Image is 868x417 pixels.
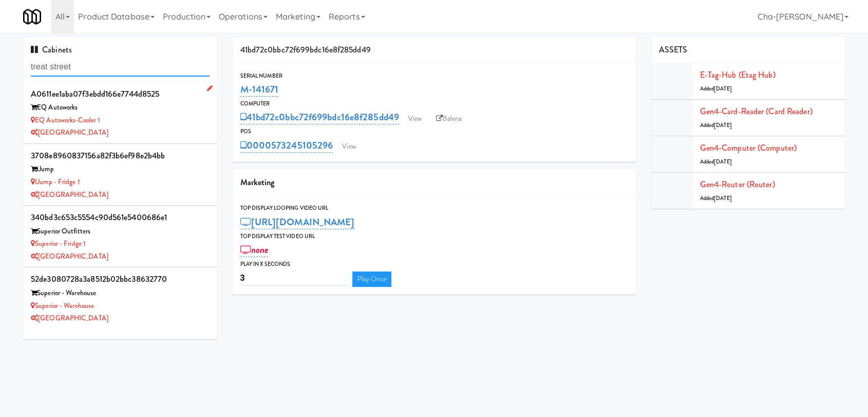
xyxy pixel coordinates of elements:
span: [DATE] [714,121,732,129]
span: Added [700,194,732,202]
span: [DATE] [714,85,732,93]
a: none [240,243,269,257]
a: Balena [431,111,467,126]
div: iJump [31,163,210,176]
div: Top Display Test Video Url [240,231,628,242]
img: Micromart [23,8,41,26]
div: 41bd72c0bbc72f699bdc16e8f285dd49 [233,37,636,63]
a: [URL][DOMAIN_NAME] [240,215,355,229]
a: View [403,111,427,126]
a: M-141671 [240,82,279,97]
a: View [337,139,361,154]
div: Superior Outfitters [31,225,210,238]
li: 3708e8960837156a82f3b6ef98e2b4bbiJump iJump - Fridge 1[GEOGRAPHIC_DATA] [23,144,217,206]
span: Cabinets [31,44,72,56]
li: a0611ee1aba07f3ebdd166e7744d8525EQ Autoworks EQ Autoworks-Cooler 1[GEOGRAPHIC_DATA] [23,82,217,144]
div: EQ Autoworks [31,101,210,114]
div: 3708e8960837156a82f3b6ef98e2b4bb [31,148,210,164]
li: 52de3080728a3a8512b02bbc38632770Superior - Warehouse Superior - Warehouse[GEOGRAPHIC_DATA] [23,267,217,329]
a: [GEOGRAPHIC_DATA] [31,251,108,261]
a: Gen4-computer (Computer) [700,142,797,154]
a: Superior - Warehouse [31,301,94,311]
a: Play Once [352,271,392,287]
div: Computer [240,99,628,109]
a: [GEOGRAPHIC_DATA] [31,128,108,137]
a: Gen4-router (Router) [700,178,775,190]
span: Marketing [240,176,275,188]
span: Added [700,85,732,93]
a: 41bd72c0bbc72f699bdc16e8f285dd49 [240,110,399,124]
input: Search cabinets [31,58,210,77]
div: a0611ee1aba07f3ebdd166e7744d8525 [31,86,210,102]
a: 0000573245105296 [240,138,333,153]
div: Top Display Looping Video Url [240,203,628,213]
a: iJump - Fridge 1 [31,177,80,187]
a: [GEOGRAPHIC_DATA] [31,190,108,200]
div: Play in X seconds [240,259,628,269]
a: [GEOGRAPHIC_DATA] [31,313,108,323]
a: E-tag-hub (Etag Hub) [700,69,776,81]
a: Superior - Fridge 1 [31,239,86,248]
li: 340bd3c653c5554c90d561e5400686e1Superior Outfitters Superior - Fridge 1[GEOGRAPHIC_DATA] [23,206,217,267]
span: [DATE] [714,194,732,202]
a: EQ Autoworks-Cooler 1 [31,115,100,125]
div: 52de3080728a3a8512b02bbc38632770 [31,271,210,287]
div: POS [240,126,628,137]
a: Gen4-card-reader (Card Reader) [700,105,813,117]
span: Added [700,158,732,166]
span: Added [700,121,732,129]
span: ASSETS [659,44,688,56]
div: 340bd3c653c5554c90d561e5400686e1 [31,210,210,225]
div: Serial Number [240,71,628,81]
div: Superior - Warehouse [31,287,210,300]
span: [DATE] [714,158,732,166]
